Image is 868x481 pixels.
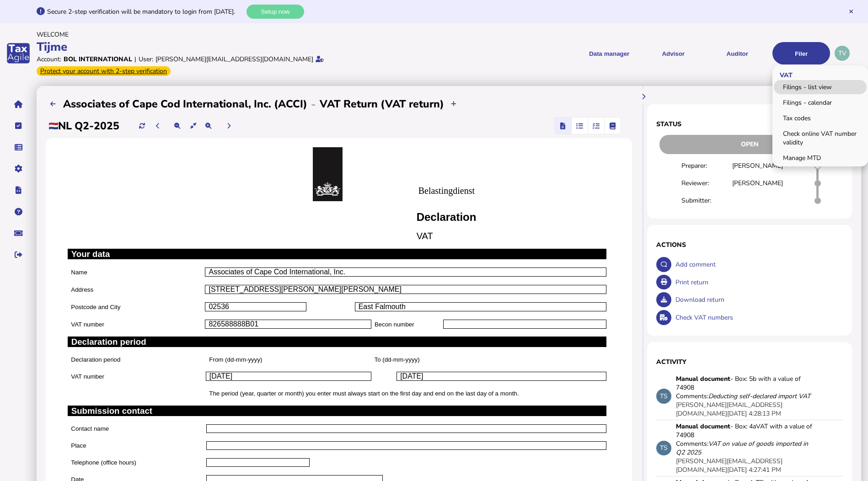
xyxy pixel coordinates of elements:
[71,406,152,416] span: Submission contact
[676,422,730,431] strong: Manual document
[359,303,603,311] p: East Falmouth
[417,231,433,241] span: VAT
[571,118,588,134] mat-button-toggle: Reconcilliation view by document
[37,55,61,64] div: Account:
[400,372,602,380] p: [DATE]
[139,55,153,64] div: User:
[673,273,843,291] div: Print return
[656,257,671,272] button: Make a comment in the activity log.
[656,275,671,290] button: Open printable view of return.
[9,159,28,178] button: Manage settings
[307,97,320,112] div: -
[708,42,766,64] button: Auditor
[71,425,109,432] span: Contact name
[246,5,304,19] button: Setup now
[774,111,867,125] a: Tax codes
[772,64,797,85] span: VAT
[71,321,104,328] span: VAT number
[676,392,810,401] div: Comments:
[209,390,519,397] span: The period (year, quarter or month) you enter must always start on the first day and end on the l...
[49,119,119,133] h2: NL Q2-2025
[708,392,810,401] i: Deducting self-declared import VAT
[71,442,86,449] span: Place
[673,291,843,309] div: Download return
[9,116,28,135] button: Tasks
[9,245,28,264] button: Sign out
[49,123,58,129] img: nl.png
[673,256,843,273] div: Add comment
[588,118,604,134] mat-button-toggle: Reconcilliation view by tax code
[9,138,28,157] button: Data manager
[375,321,414,328] span: Becon number
[772,42,830,64] button: Filer
[681,161,732,170] div: Preparer:
[732,179,783,187] div: [PERSON_NAME]
[732,161,783,170] div: [PERSON_NAME]
[71,356,120,363] span: Declaration period
[580,42,638,64] button: Shows a dropdown of Data manager options
[46,96,61,112] button: Filings list - by month
[676,401,813,418] div: [DATE] 4:28:13 PM
[170,118,185,134] button: Make the return view smaller
[676,374,730,383] strong: Manual document
[186,118,201,134] button: Reset the return view
[71,249,110,259] span: Your data
[209,372,368,380] p: [DATE]
[71,459,136,466] span: Telephone (office hours)
[676,457,813,474] div: [DATE] 4:27:41 PM
[656,240,843,249] h1: Actions
[37,39,431,55] div: Tijme
[656,120,843,128] h1: Status
[209,356,262,363] span: From (dd-mm-yyyy)
[71,373,104,380] span: VAT number
[71,269,87,276] span: Name
[673,309,843,326] div: Check VAT numbers
[436,42,830,64] menu: navigate products
[209,268,602,276] p: Associates of Cape Cod International, Inc.
[681,196,732,205] div: Submitter:
[656,292,671,307] button: Download return
[418,186,475,196] span: Belastingdienst
[676,457,782,474] app-user-presentation: [PERSON_NAME][EMAIL_ADDRESS][DOMAIN_NAME]
[656,389,671,404] div: TS
[656,441,671,456] div: TS
[9,95,28,114] button: Home
[9,181,28,200] button: Developer hub links
[221,118,236,134] button: Next period
[656,310,671,325] button: Check VAT numbers on return.
[676,439,813,457] div: Comments:
[47,7,244,16] div: Secure 2-step verification will be mandatory to login from [DATE].
[71,304,120,310] span: Postcode and City
[656,135,843,154] div: Return status - Actions are restricted to nominated users
[201,118,216,134] button: Make the return view larger
[9,202,28,221] button: Help pages
[71,286,93,293] span: Address
[209,303,303,311] p: 02536
[446,96,461,112] button: Upload transactions
[676,374,813,392] div: - Box: 5b with a value of 74908
[316,56,324,62] i: Email verified
[209,285,602,294] p: [STREET_ADDRESS][PERSON_NAME][PERSON_NAME]
[774,80,867,94] a: Filings - list view
[150,118,166,134] button: Previous period
[313,147,343,201] img: A picture containing graphics, white, black and white, symbol Description automatically generated
[644,42,702,64] button: Shows a dropdown of VAT Advisor options
[774,127,867,150] a: Check online VAT number validity
[155,55,313,64] div: [PERSON_NAME][EMAIL_ADDRESS][DOMAIN_NAME]
[9,224,28,243] button: Raise a support ticket
[37,66,171,76] div: From Oct 1, 2025, 2-step verification will be required to login. Set it up now...
[71,337,146,347] span: Declaration period
[374,356,419,363] span: To (dd-mm-yyyy)
[676,439,808,457] i: VAT on value of goods imported in Q2 2025
[656,358,843,366] h1: Activity
[774,151,867,165] a: Manage MTD
[134,55,136,64] div: |
[774,96,867,110] a: Filings - calendar
[209,320,258,328] span: 826588888B01
[676,401,782,418] app-user-presentation: [PERSON_NAME][EMAIL_ADDRESS][DOMAIN_NAME]
[659,135,840,154] div: Open
[848,8,854,15] button: Hide message
[604,118,621,134] mat-button-toggle: Ledger
[64,55,132,64] div: Bol International
[15,147,22,148] i: Data manager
